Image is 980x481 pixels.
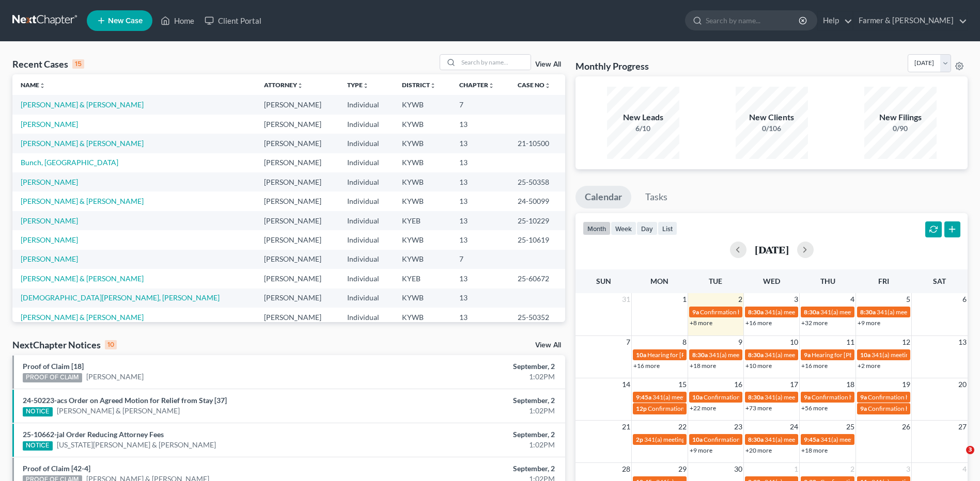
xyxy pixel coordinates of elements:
[658,221,677,235] button: list
[384,429,555,440] div: September, 2
[451,288,509,308] td: 13
[21,197,144,205] a: [PERSON_NAME] & [PERSON_NAME]
[957,378,968,391] span: 20
[820,436,920,443] span: 341(a) meeting for [PERSON_NAME]
[509,230,565,249] td: 25-10619
[804,308,819,316] span: 8:30a
[905,293,911,306] span: 5
[23,441,53,451] div: NOTICE
[23,464,90,473] a: Proof of Claim [42-4]
[706,11,800,30] input: Search by name...
[339,172,394,191] td: Individual
[961,293,968,306] span: 6
[820,308,920,316] span: 341(a) meeting for [PERSON_NAME]
[636,405,647,412] span: 12p
[394,191,451,211] td: KYWB
[21,216,78,225] a: [PERSON_NAME]
[692,351,708,359] span: 8:30a
[737,336,743,348] span: 9
[755,244,789,255] h2: [DATE]
[21,313,144,322] a: [PERSON_NAME] & [PERSON_NAME]
[394,308,451,327] td: KYWB
[621,293,631,306] span: 31
[339,288,394,308] td: Individual
[845,421,855,433] span: 25
[812,393,929,401] span: Confirmation hearing for [PERSON_NAME]
[21,139,144,148] a: [PERSON_NAME] & [PERSON_NAME]
[105,340,117,349] div: 10
[677,378,688,391] span: 15
[394,172,451,191] td: KYWB
[363,83,369,89] i: unfold_more
[789,378,799,391] span: 17
[509,269,565,288] td: 25-60672
[957,421,968,433] span: 27
[736,123,808,134] div: 0/106
[611,221,636,235] button: week
[652,393,752,401] span: 341(a) meeting for [PERSON_NAME]
[765,351,864,359] span: 341(a) meeting for [PERSON_NAME]
[57,406,180,416] a: [PERSON_NAME] & [PERSON_NAME]
[23,430,164,439] a: 25-10662-jal Order Reducing Attorney Fees
[384,406,555,416] div: 1:02PM
[858,319,880,327] a: +9 more
[339,230,394,249] td: Individual
[864,123,937,134] div: 0/90
[394,211,451,230] td: KYEB
[748,393,764,401] span: 8:30a
[256,153,339,172] td: [PERSON_NAME]
[621,421,631,433] span: 21
[256,269,339,288] td: [PERSON_NAME]
[745,404,772,412] a: +73 more
[636,436,643,443] span: 2p
[860,405,867,412] span: 9a
[256,95,339,114] td: [PERSON_NAME]
[692,393,703,401] span: 10a
[394,134,451,153] td: KYWB
[57,440,216,450] a: [US_STATE][PERSON_NAME] & [PERSON_NAME]
[21,254,78,263] a: [PERSON_NAME]
[801,446,828,454] a: +18 more
[21,120,78,129] a: [PERSON_NAME]
[12,58,84,70] div: Recent Cases
[451,191,509,211] td: 13
[23,373,82,382] div: PROOF OF CLAIM
[451,269,509,288] td: 13
[509,308,565,327] td: 25-50352
[737,293,743,306] span: 2
[256,288,339,308] td: [PERSON_NAME]
[535,342,561,349] a: View All
[901,421,911,433] span: 26
[451,172,509,191] td: 13
[607,123,679,134] div: 6/10
[384,395,555,406] div: September, 2
[339,153,394,172] td: Individual
[872,351,971,359] span: 341(a) meeting for [PERSON_NAME]
[339,134,394,153] td: Individual
[108,17,143,25] span: New Case
[256,191,339,211] td: [PERSON_NAME]
[648,405,820,412] span: Confirmation hearing for [PERSON_NAME] & [PERSON_NAME]
[607,111,679,123] div: New Leads
[535,61,561,68] a: View All
[394,269,451,288] td: KYEB
[681,336,688,348] span: 8
[583,221,611,235] button: month
[709,351,863,359] span: 341(a) meeting for [PERSON_NAME] & [PERSON_NAME]
[636,186,677,209] a: Tasks
[451,230,509,249] td: 13
[256,134,339,153] td: [PERSON_NAME]
[21,274,144,283] a: [PERSON_NAME] & [PERSON_NAME]
[748,436,764,443] span: 8:30a
[256,230,339,249] td: [PERSON_NAME]
[509,172,565,191] td: 25-50358
[155,11,199,30] a: Home
[23,407,53,416] div: NOTICE
[692,308,699,316] span: 9a
[339,95,394,114] td: Individual
[633,362,660,370] a: +16 more
[394,230,451,249] td: KYWB
[793,293,799,306] span: 3
[849,463,855,475] span: 2
[860,393,867,401] span: 9a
